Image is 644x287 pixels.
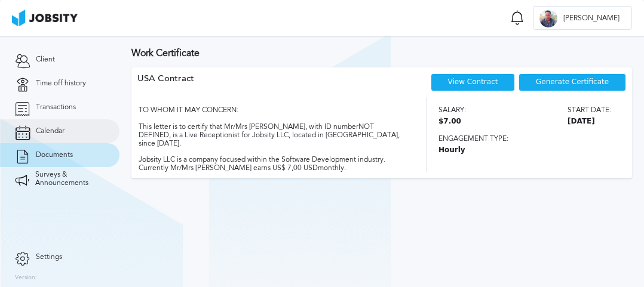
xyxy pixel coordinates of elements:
[36,127,65,135] span: Calendar
[12,10,78,26] img: ab4bad089aa723f57921c736e9817d99.png
[568,118,611,126] span: [DATE]
[36,151,73,159] span: Documents
[36,55,55,64] span: Client
[36,79,86,88] span: Time off history
[15,274,37,282] label: Version:
[137,73,194,97] div: USA Contract
[536,78,609,87] span: Generate Certificate
[35,171,105,187] span: Surveys & Announcements
[539,10,557,27] div: K
[438,118,466,126] span: $7.00
[438,106,466,115] span: Salary:
[36,103,76,112] span: Transactions
[568,106,611,115] span: Start date:
[533,6,632,30] button: K[PERSON_NAME]
[131,48,632,58] h3: Work Certificate
[438,146,611,155] span: Hourly
[137,97,405,172] div: TO WHOM IT MAY CONCERN: This letter is to certify that Mr/Mrs [PERSON_NAME], with ID number NOT D...
[557,14,625,23] span: [PERSON_NAME]
[448,78,498,86] a: View Contract
[438,135,611,143] span: Engagement type:
[36,253,62,261] span: Settings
